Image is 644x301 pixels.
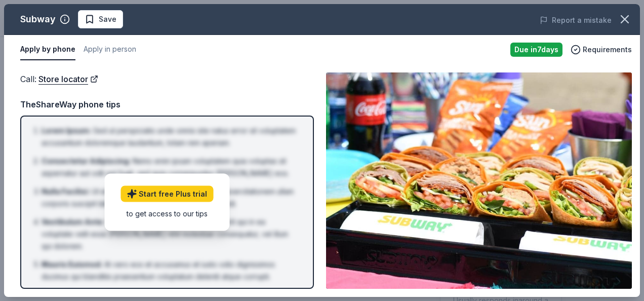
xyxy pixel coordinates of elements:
span: Consectetur Adipiscing : [42,157,131,165]
img: Image for Subway [326,72,632,289]
li: Ut enim ad minima veniam, quis nostrum exercitationem ullam corporis suscipit laboriosam, nisi ut... [42,185,299,210]
li: Sed ut perspiciatis unde omnis iste natus error sit voluptatem accusantium doloremque laudantium,... [42,125,299,149]
button: Save [78,10,123,28]
span: Nulla Facilisi : [42,187,90,196]
li: Nemo enim ipsam voluptatem quia voluptas sit aspernatur aut odit aut fugit, sed quia consequuntur... [42,155,299,179]
div: Subway [20,11,56,27]
span: Vestibulum Ante : [42,217,104,226]
button: Report a mistake [540,14,612,26]
a: Store locator [38,72,98,86]
div: Due in 7 days [510,43,562,57]
span: Requirements [583,44,632,56]
a: Start free Plus trial [120,185,213,202]
span: Mauris Euismod : [42,260,102,269]
li: Quis autem vel eum iure reprehenderit qui in ea voluptate velit esse [PERSON_NAME] nihil molestia... [42,216,299,252]
div: TheShareWay phone tips [20,98,314,111]
div: to get access to our tips [120,208,213,218]
span: Save [99,13,116,25]
div: Call : [20,72,314,86]
span: Lorem Ipsum : [42,126,91,135]
button: Apply in person [84,39,136,60]
li: At vero eos et accusamus et iusto odio dignissimos ducimus qui blanditiis praesentium voluptatum ... [42,258,299,283]
button: Apply by phone [20,39,75,60]
button: Requirements [571,44,632,56]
